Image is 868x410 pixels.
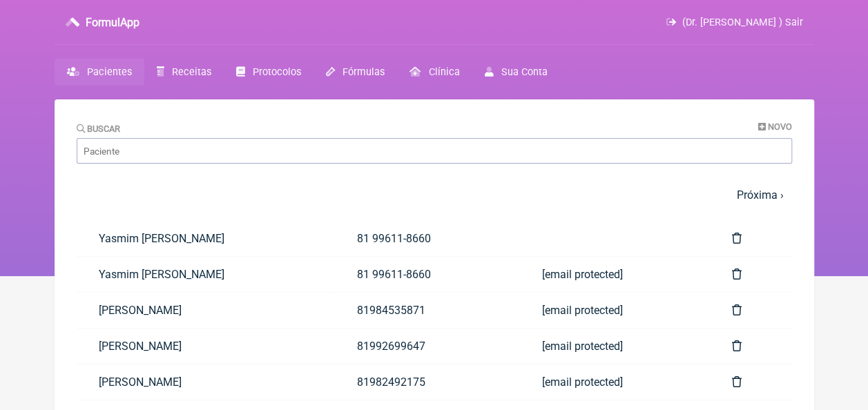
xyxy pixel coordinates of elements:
[472,59,559,86] a: Sua Conta
[335,257,520,292] a: 81 99611-8660
[144,59,224,86] a: Receitas
[77,329,335,364] a: [PERSON_NAME]
[428,66,459,78] span: Clínica
[541,340,622,353] span: [email protected]
[519,329,709,364] a: [email protected]
[172,66,211,78] span: Receitas
[737,188,784,202] a: Próxima ›
[77,180,792,210] nav: pager
[519,293,709,328] a: [email protected]
[335,293,520,328] a: 81984535871
[343,66,385,78] span: Fórmulas
[77,221,335,256] a: Yasmim [PERSON_NAME]
[224,59,314,86] a: Protocolos
[501,66,548,78] span: Sua Conta
[86,16,139,29] h3: FormulApp
[335,329,520,364] a: 81992699647
[314,59,397,86] a: Fórmulas
[519,364,709,400] a: [email protected]
[77,124,121,134] label: Buscar
[541,268,622,281] span: [email protected]
[253,66,301,78] span: Protocolos
[397,59,472,86] a: Clínica
[55,59,144,86] a: Pacientes
[335,364,520,400] a: 81982492175
[541,304,622,317] span: [email protected]
[768,121,792,132] span: Novo
[77,364,335,400] a: [PERSON_NAME]
[666,17,802,28] a: (Dr. [PERSON_NAME] ) Sair
[541,375,622,389] span: [email protected]
[519,257,709,292] a: [email protected]
[77,138,792,164] input: Paciente
[77,293,335,328] a: [PERSON_NAME]
[87,66,132,78] span: Pacientes
[758,121,792,132] a: Novo
[77,257,335,292] a: Yasmim [PERSON_NAME]
[682,17,803,28] span: (Dr. [PERSON_NAME] ) Sair
[335,221,520,256] a: 81 99611-8660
